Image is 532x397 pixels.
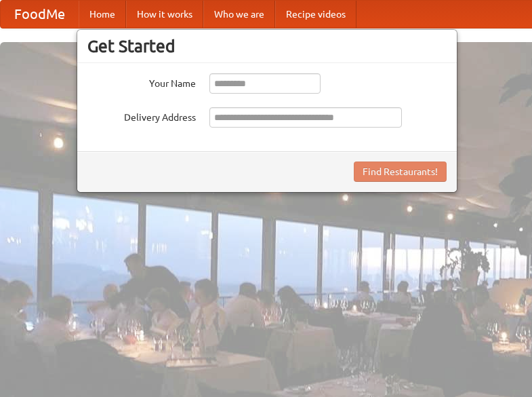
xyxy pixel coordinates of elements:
[87,73,196,90] label: Your Name
[275,1,356,28] a: Recipe videos
[126,1,203,28] a: How it works
[203,1,275,28] a: Who we are
[1,1,79,28] a: FoodMe
[87,107,196,124] label: Delivery Address
[354,162,447,182] button: Find Restaurants!
[87,36,447,56] h3: Get Started
[79,1,126,28] a: Home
